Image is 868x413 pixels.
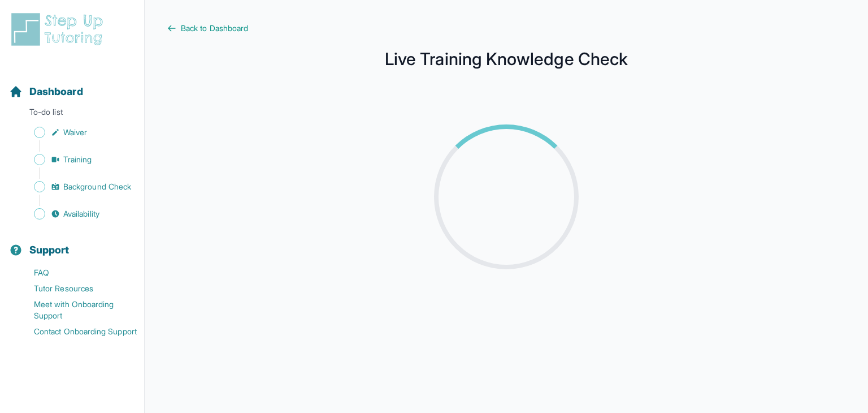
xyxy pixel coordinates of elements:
a: Training [9,152,144,167]
span: Availability [63,208,99,220]
img: logo [9,11,110,48]
span: Background Check [63,181,131,192]
a: Tutor Resources [9,281,144,296]
button: Support [5,224,140,263]
a: Meet with Onboarding Support [9,296,144,324]
span: Dashboard [29,84,83,100]
a: Dashboard [9,84,83,100]
a: Availability [9,206,144,222]
h1: Live Training Knowledge Check [167,52,845,66]
a: Background Check [9,179,144,195]
a: Contact Onboarding Support [9,324,144,339]
span: Waiver [63,127,87,138]
a: FAQ [9,265,144,281]
span: Support [29,242,70,258]
span: Training [63,154,92,165]
p: To-do list [5,106,140,122]
a: Waiver [9,124,144,140]
button: Dashboard [5,66,140,104]
a: Back to Dashboard [167,23,845,34]
span: Back to Dashboard [181,23,248,34]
